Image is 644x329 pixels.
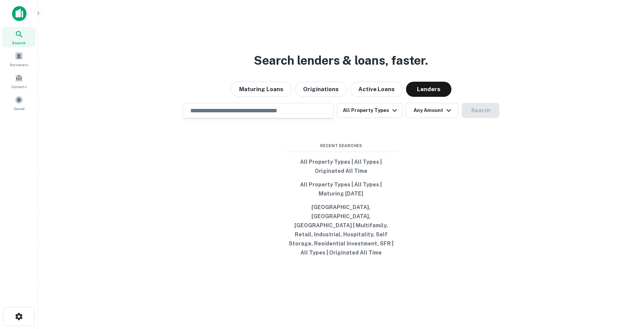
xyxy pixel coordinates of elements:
[406,82,451,97] button: Lenders
[2,27,36,47] a: Search
[406,103,459,118] button: Any Amount
[337,103,403,118] button: All Property Types
[12,40,26,46] span: Search
[10,62,28,68] span: Borrowers
[231,82,292,97] button: Maturing Loans
[2,49,36,69] a: Borrowers
[284,200,398,259] button: [GEOGRAPHIC_DATA], [GEOGRAPHIC_DATA], [GEOGRAPHIC_DATA] | Multifamily, Retail, Industrial, Hospit...
[350,82,403,97] button: Active Loans
[254,51,428,70] h3: Search lenders & loans, faster.
[284,143,398,149] span: Recent Searches
[12,6,26,21] img: capitalize-icon.png
[284,178,398,200] button: All Property Types | All Types | Maturing [DATE]
[284,155,398,178] button: All Property Types | All Types | Originated All Time
[11,84,26,90] span: Contacts
[2,71,36,91] a: Contacts
[606,268,644,305] iframe: Chat Widget
[2,93,36,113] a: Saved
[14,106,25,112] span: Saved
[295,82,347,97] button: Originations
